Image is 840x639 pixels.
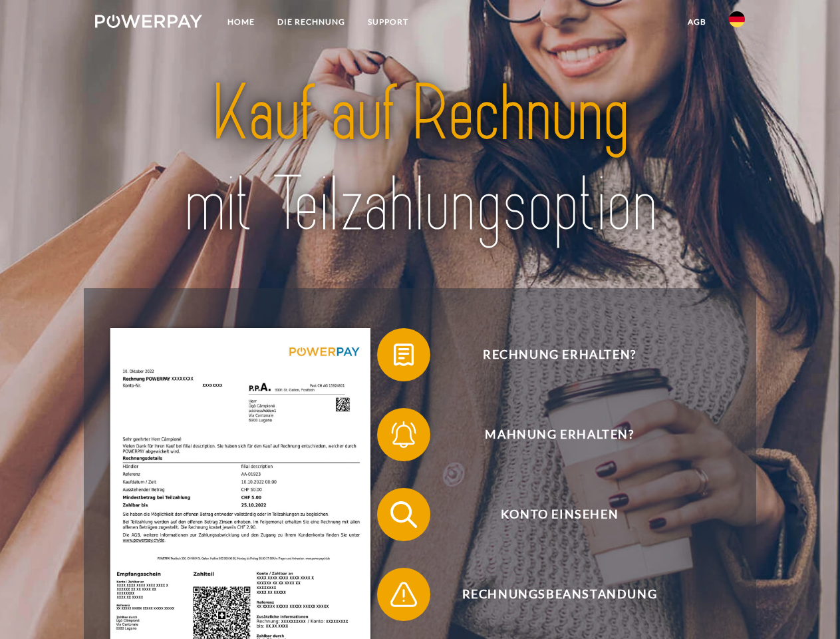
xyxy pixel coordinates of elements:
img: de [729,11,745,27]
img: qb_bell.svg [387,418,420,451]
a: SUPPORT [356,10,420,34]
span: Mahnung erhalten? [396,408,722,461]
button: Rechnung erhalten? [377,328,723,381]
span: Konto einsehen [396,488,722,541]
button: Rechnungsbeanstandung [377,568,723,621]
button: Konto einsehen [377,488,723,541]
a: agb [676,10,718,34]
img: title-powerpay_de.svg [127,64,713,255]
span: Rechnung erhalten? [396,328,722,381]
img: logo-powerpay-white.svg [95,15,202,28]
a: DIE RECHNUNG [266,10,356,34]
button: Mahnung erhalten? [377,408,723,461]
img: qb_search.svg [387,498,420,531]
img: qb_bill.svg [387,338,420,371]
a: Home [216,10,266,34]
span: Rechnungsbeanstandung [396,568,722,621]
img: qb_warning.svg [387,578,420,611]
